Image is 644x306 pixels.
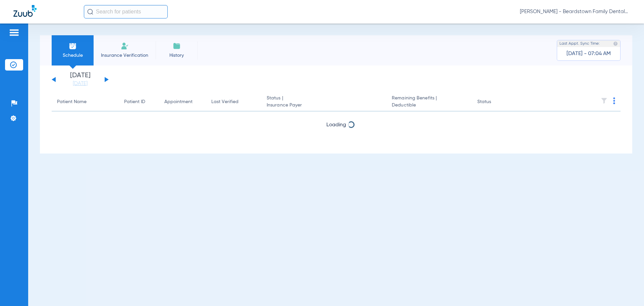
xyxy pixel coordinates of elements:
th: Remaining Benefits | [386,93,472,112]
span: History [161,52,193,59]
img: Zuub Logo [13,5,37,17]
span: Insurance Verification [99,52,151,59]
img: hamburger-icon [9,29,19,37]
img: Schedule [69,42,77,50]
img: last sync help info [613,41,618,46]
span: Loading [326,122,346,128]
div: Last Verified [211,98,256,105]
div: Appointment [164,98,201,105]
img: filter.svg [601,97,607,104]
img: Search Icon [87,9,93,15]
div: Patient Name [57,98,113,105]
th: Status [472,93,517,112]
a: [DATE] [60,80,100,87]
div: Patient ID [124,98,154,105]
img: group-dot-blue.svg [613,97,615,104]
span: Last Appt. Sync Time: [559,40,600,47]
li: [DATE] [60,72,100,87]
input: Search for patients [84,5,168,18]
span: [DATE] - 07:04 AM [567,50,611,57]
div: Appointment [164,98,193,105]
img: Manual Insurance Verification [121,42,129,50]
span: Schedule [57,52,89,59]
div: Last Verified [211,98,238,105]
th: Status | [261,93,386,112]
span: Deductible [392,102,466,109]
span: [PERSON_NAME] - Beardstown Family Dental [520,8,631,15]
img: History [173,42,181,50]
div: Patient Name [57,98,87,105]
span: Insurance Payer [267,102,381,109]
div: Patient ID [124,98,145,105]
